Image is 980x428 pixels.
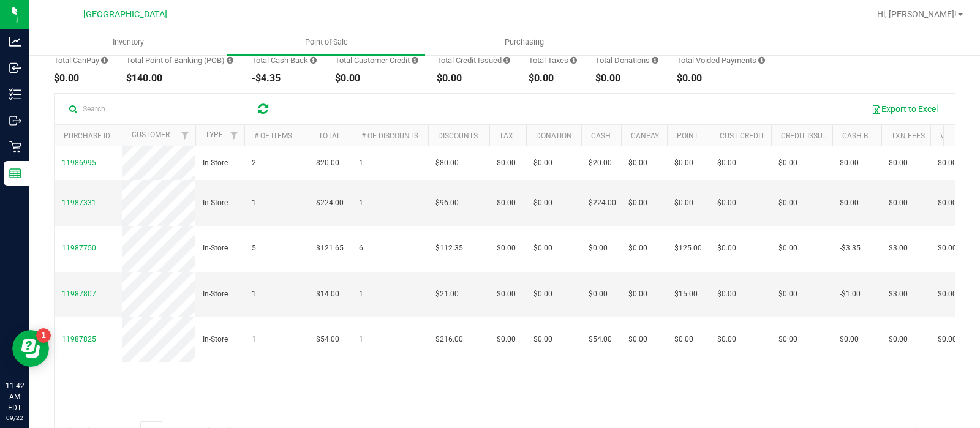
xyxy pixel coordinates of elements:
span: $0.00 [674,197,693,209]
div: $0.00 [335,73,418,83]
span: $0.00 [938,242,957,254]
i: Sum of the successful, non-voided point-of-banking payment transactions, both via payment termina... [227,56,233,64]
span: $0.00 [589,288,608,300]
span: $112.35 [435,242,463,254]
span: In-Store [203,157,228,169]
span: $0.00 [778,197,797,209]
iframe: Resource center [12,330,49,367]
span: $0.00 [778,242,797,254]
span: $121.65 [316,242,344,254]
span: 5 [252,242,256,254]
a: Donation [536,132,572,140]
span: $216.00 [435,334,463,345]
button: Export to Excel [864,99,946,119]
span: 1 [252,288,256,300]
span: $0.00 [497,288,516,300]
div: Total Voided Payments [677,56,765,64]
span: $224.00 [316,197,344,209]
span: 1 [359,157,363,169]
span: 11987825 [62,335,96,344]
span: 1 [252,197,256,209]
span: $3.00 [889,288,908,300]
div: $0.00 [437,73,510,83]
span: $0.00 [717,197,736,209]
span: 1 [252,334,256,345]
i: Sum of the cash-back amounts from rounded-up electronic payments for all purchases in the date ra... [310,56,317,64]
span: $0.00 [840,157,859,169]
span: [GEOGRAPHIC_DATA] [83,9,167,20]
i: Sum of all account credit issued for all refunds from returned purchases in the date range. [503,56,510,64]
span: $54.00 [316,334,339,345]
div: $0.00 [529,73,577,83]
a: Discounts [438,132,478,140]
span: $0.00 [674,334,693,345]
span: $0.00 [840,197,859,209]
i: Sum of the successful, non-voided CanPay payment transactions for all purchases in the date range. [101,56,108,64]
span: $0.00 [628,334,647,345]
span: $0.00 [497,157,516,169]
span: $0.00 [628,157,647,169]
span: $0.00 [889,197,908,209]
iframe: Resource center unread badge [36,328,51,343]
span: $0.00 [717,334,736,345]
a: Type [205,130,223,139]
span: $0.00 [533,288,552,300]
span: $0.00 [628,288,647,300]
span: Inventory [96,37,160,48]
a: Total [318,132,341,140]
span: $0.00 [674,157,693,169]
span: $0.00 [628,242,647,254]
span: $0.00 [533,197,552,209]
span: $96.00 [435,197,459,209]
a: # of Items [254,132,292,140]
span: In-Store [203,334,228,345]
span: 11986995 [62,159,96,167]
div: Total Taxes [529,56,577,64]
span: $20.00 [589,157,612,169]
inline-svg: Inventory [9,88,21,100]
inline-svg: Inbound [9,62,21,74]
span: Hi, [PERSON_NAME]! [877,9,957,19]
div: -$4.35 [252,73,317,83]
span: 11987807 [62,290,96,298]
span: Point of Sale [288,37,364,48]
i: Sum of all voided payment transaction amounts, excluding tips and transaction fees, for all purch... [758,56,765,64]
span: $125.00 [674,242,702,254]
div: Total Customer Credit [335,56,418,64]
span: $0.00 [497,334,516,345]
div: $0.00 [595,73,658,83]
span: In-Store [203,197,228,209]
input: Search... [64,100,247,118]
a: Filter [175,125,195,146]
span: $0.00 [497,197,516,209]
p: 11:42 AM EDT [6,380,24,413]
span: -$3.35 [840,242,861,254]
span: $0.00 [938,197,957,209]
span: -$1.00 [840,288,861,300]
span: In-Store [203,288,228,300]
span: $0.00 [889,334,908,345]
span: $0.00 [717,288,736,300]
span: $15.00 [674,288,698,300]
div: Total Credit Issued [437,56,510,64]
span: $0.00 [628,197,647,209]
a: Credit Issued [781,132,832,140]
span: $21.00 [435,288,459,300]
div: Total Point of Banking (POB) [126,56,233,64]
a: Point of Banking (POB) [677,132,764,140]
span: $80.00 [435,157,459,169]
span: 6 [359,242,363,254]
span: $54.00 [589,334,612,345]
span: $0.00 [778,288,797,300]
span: $0.00 [938,334,957,345]
a: # of Discounts [361,132,418,140]
div: $0.00 [677,73,765,83]
a: Cust Credit [720,132,764,140]
div: $140.00 [126,73,233,83]
a: Purchase ID [64,132,110,140]
span: $0.00 [717,242,736,254]
i: Sum of the successful, non-voided payments using account credit for all purchases in the date range. [412,56,418,64]
i: Sum of the total taxes for all purchases in the date range. [570,56,577,64]
div: Total Donations [595,56,658,64]
span: $0.00 [840,334,859,345]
